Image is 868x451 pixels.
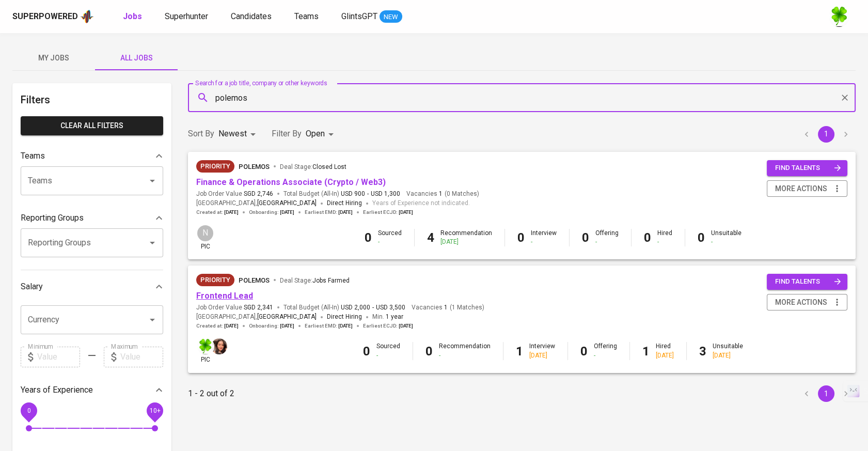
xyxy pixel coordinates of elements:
[196,209,239,216] span: Created at :
[440,238,492,246] div: [DATE]
[196,291,253,301] a: Frontend Lead
[376,351,400,360] div: -
[196,224,214,251] div: pic
[196,224,214,242] div: N
[595,229,619,246] div: Offering
[27,407,30,414] span: 0
[367,190,369,198] span: -
[657,229,672,246] div: Hired
[594,342,617,360] div: Offering
[196,198,317,209] span: [GEOGRAPHIC_DATA] ,
[21,146,163,166] div: Teams
[767,160,847,176] button: find talents
[196,337,214,364] div: pic
[838,90,852,105] button: Clear
[412,303,484,312] span: Vacancies ( 1 Matches )
[376,342,400,360] div: Sourced
[399,322,413,330] span: [DATE]
[437,190,443,198] span: 1
[439,351,491,360] div: -
[775,162,841,174] span: find talents
[797,385,856,402] nav: pagination navigation
[386,313,403,320] span: 1 year
[372,303,374,312] span: -
[644,230,651,245] b: 0
[767,180,847,197] button: more actions
[380,12,402,22] span: NEW
[327,313,362,320] span: Direct Hiring
[211,338,227,354] img: thao.thai@glints.com
[239,276,270,284] span: Polemos
[218,125,259,144] div: Newest
[580,344,588,359] b: 0
[21,276,163,297] div: Salary
[145,236,160,250] button: Open
[231,11,272,21] span: Candidates
[531,238,557,246] div: -
[249,209,294,216] span: Onboarding :
[399,209,413,216] span: [DATE]
[239,163,270,170] span: Polemos
[145,174,160,188] button: Open
[196,190,273,198] span: Job Order Value
[249,322,294,330] span: Onboarding :
[305,209,353,216] span: Earliest EMD :
[443,303,448,312] span: 1
[224,209,239,216] span: [DATE]
[371,190,400,198] span: USD 1,300
[595,238,619,246] div: -
[365,230,372,245] b: 0
[775,296,827,309] span: more actions
[363,322,413,330] span: Earliest ECJD :
[294,11,319,21] span: Teams
[196,312,317,322] span: [GEOGRAPHIC_DATA] ,
[338,322,353,330] span: [DATE]
[294,10,321,23] a: Teams
[440,229,492,246] div: Recommendation
[818,385,834,402] button: page 1
[711,238,741,246] div: -
[341,190,365,198] span: USD 900
[378,238,402,246] div: -
[363,344,370,359] b: 0
[196,161,234,172] span: Priority
[196,177,386,187] a: Finance & Operations Associate (Crypto / Web3)
[149,407,160,414] span: 10+
[120,347,163,367] input: Value
[312,163,346,170] span: Closed Lost
[196,160,234,173] div: New Job received from Demand Team
[272,128,302,140] p: Filter By
[280,163,346,170] span: Deal Stage :
[657,238,672,246] div: -
[516,344,523,359] b: 1
[427,230,434,245] b: 4
[196,322,239,330] span: Created at :
[338,209,353,216] span: [DATE]
[425,344,433,359] b: 0
[101,52,171,65] span: All Jobs
[305,322,353,330] span: Earliest EMD :
[376,303,405,312] span: USD 3,500
[372,198,470,209] span: Years of Experience not indicated.
[594,351,617,360] div: -
[713,351,743,360] div: [DATE]
[531,229,557,246] div: Interview
[224,322,239,330] span: [DATE]
[21,150,45,162] p: Teams
[312,277,350,284] span: Jobs Farmed
[767,274,847,290] button: find talents
[21,116,163,135] button: Clear All filters
[582,230,589,245] b: 0
[21,208,163,228] div: Reporting Groups
[231,10,274,23] a: Candidates
[196,274,234,286] div: New Job received from Demand Team
[165,10,210,23] a: Superhunter
[656,342,674,360] div: Hired
[165,11,208,21] span: Superhunter
[517,230,525,245] b: 0
[80,9,94,24] img: app logo
[218,128,247,140] p: Newest
[372,313,403,320] span: Min.
[341,303,370,312] span: USD 2,000
[406,190,479,198] span: Vacancies ( 0 Matches )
